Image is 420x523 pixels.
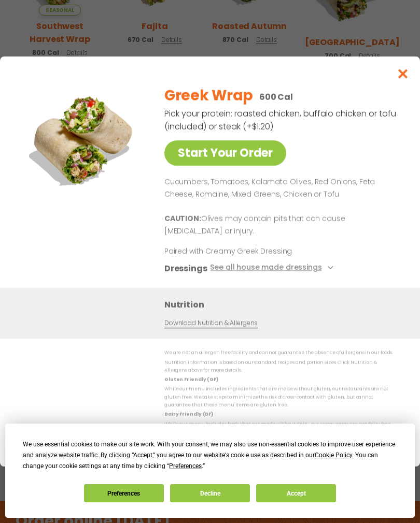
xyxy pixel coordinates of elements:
button: Preferences [84,484,164,502]
button: Accept [256,484,336,502]
a: Start Your Order [164,140,286,166]
span: Cookie Policy [315,452,352,459]
div: We use essential cookies to make our site work. With your consent, we may also use non-essential ... [23,439,397,472]
p: Cucumbers, Tomatoes, Kalamata Olives, Red Onions, Feta Cheese, Romaine, Mixed Greens, Chicken or ... [164,176,399,201]
p: Pick your protein: roasted chicken, buffalo chicken or tofu (included) or steak (+$1.20) [164,107,398,133]
span: Preferences [169,462,202,470]
button: Close modal [386,56,420,91]
p: We are not an allergen free facility and cannot guarantee the absence of allergens in our foods. [164,349,399,357]
p: While our menu includes ingredients that are made without gluten, our restaurants are not gluten ... [164,386,399,410]
p: Olives may contain pits that can cause [MEDICAL_DATA] or injury. [164,213,399,238]
p: Paired with Creamy Greek Dressing [164,246,356,257]
strong: Dairy Friendly (DF) [164,412,213,418]
strong: Gluten Friendly (GF) [164,376,218,383]
button: See all house made dressings [210,262,336,275]
button: Decline [170,484,250,502]
b: CAUTION: [164,214,201,224]
a: Download Nutrition & Allergens [164,318,258,328]
img: Featured product photo for Greek Wrap [21,77,146,202]
div: Cookie Consent Prompt [5,424,415,518]
p: 600 Cal [259,91,293,104]
h3: Dressings [164,262,207,275]
h2: Greek Wrap [164,85,253,107]
p: While our menu includes foods that are made without dairy, our restaurants are not dairy free. We... [164,420,399,444]
h3: Nutrition [164,298,404,311]
p: Nutrition information is based on our standard recipes and portion sizes. Click Nutrition & Aller... [164,359,399,375]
